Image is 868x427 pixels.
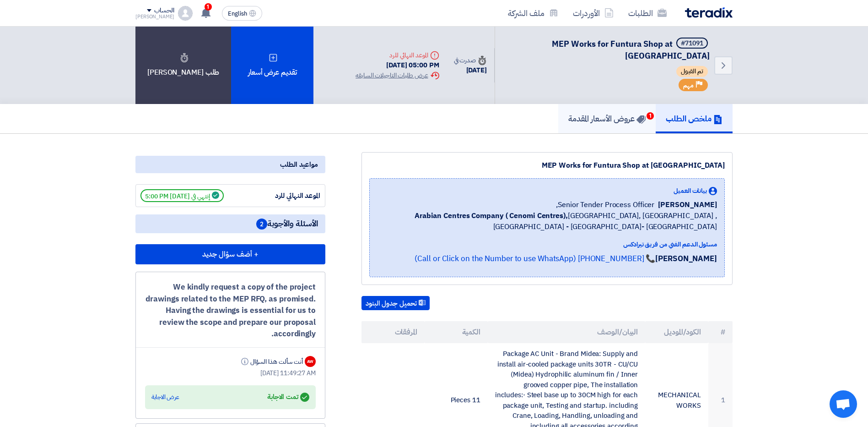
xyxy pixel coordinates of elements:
[681,40,703,47] div: #71091
[501,2,566,24] a: ملف الشركة
[361,321,425,343] th: المرفقات
[674,186,707,196] span: بيانات العميل
[256,218,318,230] span: الأسئلة والأجوبة
[361,296,430,311] button: تحميل جدول البنود
[425,321,488,343] th: الكمية
[415,210,568,221] b: Arabian Centres Company ( Cenomi Centres),
[666,113,722,124] h5: ملخص الطلب
[566,2,621,24] a: الأوردرات
[356,60,439,71] div: [DATE] 05:00 PM
[145,368,316,378] div: [DATE] 11:49:27 AM
[488,321,646,343] th: البيان/الوصف
[135,156,325,173] div: مواعيد الطلب
[145,281,316,340] div: We kindly request a copy of the project drawings related to the MEP RFQ, as promised. Having the ...
[568,113,646,124] h5: عروض الأسعار المقدمة
[228,11,247,17] span: English
[135,14,174,19] div: [PERSON_NAME]
[377,210,717,232] span: [GEOGRAPHIC_DATA], [GEOGRAPHIC_DATA] ,[GEOGRAPHIC_DATA] - [GEOGRAPHIC_DATA]- [GEOGRAPHIC_DATA]
[231,27,313,104] div: تقديم عرض أسعار
[135,244,325,264] button: + أضف سؤال جديد
[676,66,708,77] span: تم القبول
[830,390,857,418] a: Open chat
[454,65,487,76] div: [DATE]
[356,50,439,60] div: الموعد النهائي للرد
[415,253,655,264] a: 📞 [PHONE_NUMBER] (Call or Click on the Number to use WhatsApp)
[222,6,262,21] button: English
[506,38,710,61] h5: MEP Works for Funtura Shop at Al-Ahsa Mall
[377,240,717,249] div: مسئول الدعم الفني من فريق تيرادكس
[356,71,439,80] div: عرض طلبات التاجيلات السابقه
[239,357,303,367] div: أنت سألت هذا السؤال
[647,112,654,120] span: 1
[151,393,179,402] div: عرض الاجابة
[621,2,674,24] a: الطلبات
[305,356,316,367] div: AW
[685,7,733,18] img: Teradix logo
[140,189,224,202] span: إنتهي في [DATE] 5:00 PM
[454,55,487,65] div: صدرت في
[369,160,725,171] div: MEP Works for Funtura Shop at [GEOGRAPHIC_DATA]
[552,38,710,62] span: MEP Works for Funtura Shop at [GEOGRAPHIC_DATA]
[135,27,231,104] div: طلب [PERSON_NAME]
[267,391,309,404] div: تمت الاجابة
[558,104,656,133] a: عروض الأسعار المقدمة1
[154,7,174,15] div: الحساب
[256,219,267,230] span: 2
[205,3,212,11] span: 1
[658,199,717,210] span: [PERSON_NAME]
[556,199,654,210] span: Senior Tender Process Officer,
[252,191,320,201] div: الموعد النهائي للرد
[708,321,733,343] th: #
[645,321,708,343] th: الكود/الموديل
[656,104,733,133] a: ملخص الطلب
[655,253,717,264] strong: [PERSON_NAME]
[683,81,694,90] span: مهم
[178,6,193,21] img: profile_test.png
